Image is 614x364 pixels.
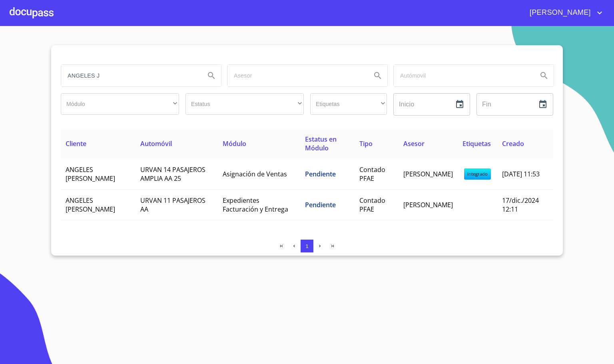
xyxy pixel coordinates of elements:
[223,170,287,178] span: Asignación de Ventas
[359,165,385,183] span: Contado PFAE
[359,196,385,214] span: Contado PFAE
[403,200,453,209] span: [PERSON_NAME]
[185,93,304,115] div: ​
[202,66,221,85] button: Search
[462,139,491,148] span: Etiquetas
[305,135,337,152] span: Estatus en Módulo
[502,170,540,178] span: [DATE] 11:53
[502,139,524,148] span: Creado
[524,6,595,19] span: [PERSON_NAME]
[305,170,336,178] span: Pendiente
[66,139,86,148] span: Cliente
[140,165,205,183] span: URVAN 14 PASAJEROS AMPLIA AA 25
[61,65,199,86] input: search
[223,139,246,148] span: Módulo
[524,6,604,19] button: account of current user
[310,93,387,115] div: ​
[403,139,425,148] span: Asesor
[394,65,531,86] input: search
[534,66,554,85] button: Search
[464,168,491,180] span: integrado
[227,65,365,86] input: search
[140,139,172,148] span: Automóvil
[502,196,539,214] span: 17/dic./2024 12:11
[223,196,288,214] span: Expedientes Facturación y Entrega
[305,200,336,209] span: Pendiente
[305,243,308,249] span: 1
[301,240,313,252] button: 1
[368,66,387,85] button: Search
[66,196,115,214] span: ANGELES [PERSON_NAME]
[359,139,373,148] span: Tipo
[403,170,453,178] span: [PERSON_NAME]
[61,93,179,115] div: ​
[66,165,115,183] span: ANGELES [PERSON_NAME]
[140,196,205,214] span: URVAN 11 PASAJEROS AA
